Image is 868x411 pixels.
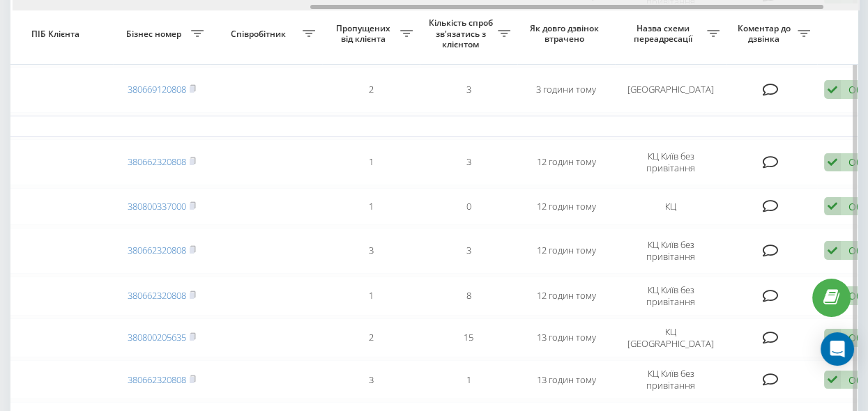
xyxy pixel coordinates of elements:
td: 12 годин тому [517,228,615,274]
td: КЦ Київ без привітання [615,360,726,399]
a: 380669120808 [128,83,186,95]
a: 380800205635 [128,331,186,343]
td: 3 [420,139,517,185]
td: 1 [322,277,420,316]
td: 2 [322,67,420,113]
td: 3 [322,360,420,399]
td: 2 [322,318,420,357]
td: [GEOGRAPHIC_DATA] [615,67,726,113]
td: 0 [420,188,517,225]
div: Open Intercom Messenger [821,332,854,366]
td: 13 годин тому [517,360,615,399]
a: 380662320808 [128,289,186,302]
td: 3 [420,67,517,113]
span: Коментар до дзвінка [733,23,798,45]
td: 3 [420,228,517,274]
span: Як довго дзвінок втрачено [528,23,604,45]
td: КЦ Київ без привітання [615,139,726,185]
span: Співробітник [218,29,303,40]
td: 12 годин тому [517,139,615,185]
span: Кількість спроб зв'язатись з клієнтом [427,17,498,50]
td: 1 [322,139,420,185]
a: 380800337000 [128,200,186,212]
td: 3 [322,228,420,274]
td: КЦ Київ без привітання [615,277,726,316]
td: 1 [322,188,420,225]
a: 380662320808 [128,373,186,386]
span: Бізнес номер [120,29,191,40]
td: 8 [420,277,517,316]
td: 1 [420,360,517,399]
a: 380662320808 [128,244,186,256]
a: 380662320808 [128,155,186,168]
td: 12 годин тому [517,277,615,316]
td: 15 [420,318,517,357]
td: КЦ [615,188,726,225]
span: Пропущених від клієнта [329,23,400,45]
td: КЦ [GEOGRAPHIC_DATA] [615,318,726,357]
td: 12 годин тому [517,188,615,225]
span: Назва схеми переадресації [622,23,707,45]
td: КЦ Київ без привітання [615,228,726,274]
td: 13 годин тому [517,318,615,357]
td: 3 години тому [517,67,615,113]
span: ПІБ Клієнта [13,29,101,40]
